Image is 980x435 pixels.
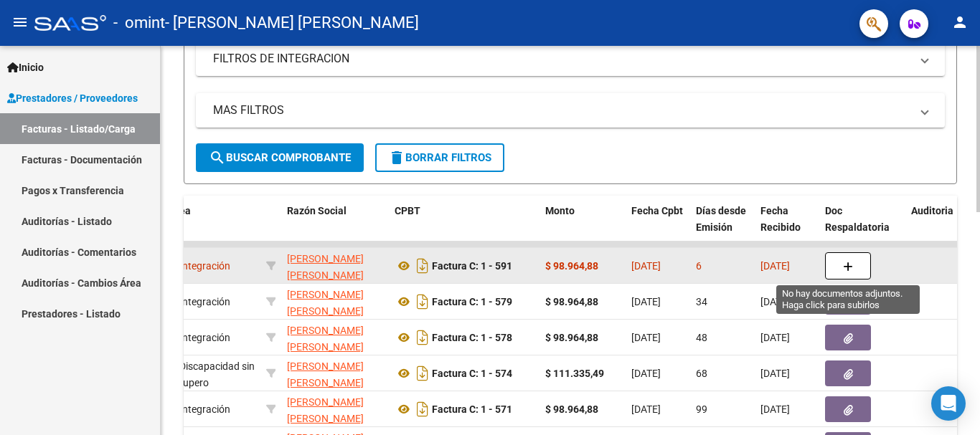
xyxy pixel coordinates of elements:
[413,362,432,385] i: Descargar documento
[7,59,44,75] span: Inicio
[413,398,432,421] i: Descargar documento
[760,368,790,379] span: [DATE]
[287,358,383,388] div: 20354976332
[287,325,364,353] span: [PERSON_NAME] [PERSON_NAME]
[631,332,661,343] span: [DATE]
[287,253,364,281] span: [PERSON_NAME] [PERSON_NAME]
[169,360,255,388] span: Discapacidad sin recupero
[413,254,432,277] i: Descargar documento
[631,403,661,415] span: [DATE]
[395,205,420,216] span: CPBT
[413,290,432,313] i: Descargar documento
[165,7,419,39] span: - [PERSON_NAME] [PERSON_NAME]
[388,151,491,164] span: Borrar Filtros
[375,143,504,172] button: Borrar Filtros
[389,196,540,259] datatable-header-cell: CPBT
[760,260,790,272] span: [DATE]
[545,296,598,307] strong: $ 98.964,88
[819,196,905,259] datatable-header-cell: Doc Respaldatoria
[169,296,230,307] span: Integración
[213,51,910,67] mat-panel-title: FILTROS DE INTEGRACION
[631,296,661,307] span: [DATE]
[113,7,165,39] span: - omint
[287,251,383,281] div: 20354976332
[196,42,945,76] mat-expansion-panel-header: FILTROS DE INTEGRACION
[626,196,690,259] datatable-header-cell: Fecha Cpbt
[213,102,910,118] mat-panel-title: MAS FILTROS
[911,205,953,216] span: Auditoria
[169,332,230,343] span: Integración
[432,296,512,307] strong: Factura C: 1 - 579
[696,332,707,343] span: 48
[696,205,746,233] span: Días desde Emisión
[631,205,683,216] span: Fecha Cpbt
[755,196,819,259] datatable-header-cell: Fecha Recibido
[413,326,432,349] i: Descargar documento
[432,332,512,343] strong: Factura C: 1 - 578
[696,403,707,415] span: 99
[545,332,598,343] strong: $ 98.964,88
[432,403,512,415] strong: Factura C: 1 - 571
[825,205,890,233] span: Doc Respaldatoria
[209,151,351,164] span: Buscar Comprobante
[631,368,661,379] span: [DATE]
[281,196,389,259] datatable-header-cell: Razón Social
[287,287,383,317] div: 20354976332
[287,322,383,353] div: 20354976332
[432,368,512,379] strong: Factura C: 1 - 574
[931,386,966,421] div: Open Intercom Messenger
[540,196,626,259] datatable-header-cell: Monto
[545,368,604,379] strong: $ 111.335,49
[951,14,969,31] mat-icon: person
[287,289,364,317] span: [PERSON_NAME] [PERSON_NAME]
[760,332,790,343] span: [DATE]
[545,260,598,272] strong: $ 98.964,88
[760,296,790,307] span: [DATE]
[696,296,707,307] span: 34
[11,14,29,31] mat-icon: menu
[760,205,801,233] span: Fecha Recibido
[388,149,405,166] mat-icon: delete
[905,196,974,259] datatable-header-cell: Auditoria
[196,93,945,128] mat-expansion-panel-header: MAS FILTROS
[545,403,598,415] strong: $ 98.964,88
[696,260,702,272] span: 6
[696,368,707,379] span: 68
[545,205,575,216] span: Monto
[196,143,364,172] button: Buscar Comprobante
[287,396,364,424] span: [PERSON_NAME] [PERSON_NAME]
[287,205,347,216] span: Razón Social
[631,260,661,272] span: [DATE]
[287,360,364,388] span: [PERSON_NAME] [PERSON_NAME]
[690,196,755,259] datatable-header-cell: Días desde Emisión
[209,149,226,166] mat-icon: search
[432,260,512,272] strong: Factura C: 1 - 591
[760,403,790,415] span: [DATE]
[164,196,260,259] datatable-header-cell: Area
[7,90,138,106] span: Prestadores / Proveedores
[287,394,383,424] div: 20354976332
[169,403,230,415] span: Integración
[169,260,230,272] span: Integración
